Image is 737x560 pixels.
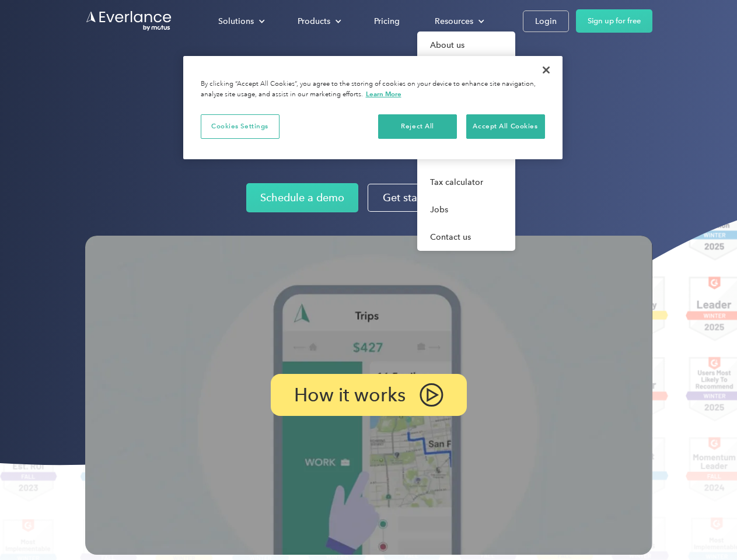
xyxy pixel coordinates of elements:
div: Solutions [207,11,274,32]
a: Tax calculator [417,169,515,196]
p: How it works [294,388,406,402]
button: Accept All Cookies [466,114,545,139]
nav: Resources [417,32,515,251]
a: Pricing [362,11,411,32]
button: Close [533,57,559,83]
div: Cookie banner [183,56,563,159]
a: Go to homepage [85,10,173,32]
div: Resources [423,11,494,32]
div: Products [298,14,330,29]
a: Login [523,10,569,32]
a: Schedule a demo [246,183,358,212]
a: Sign up for free [576,9,652,33]
a: About us [417,32,515,59]
button: Cookies Settings [201,114,280,139]
div: Resources [435,14,473,29]
a: More information about your privacy, opens in a new tab [366,90,401,98]
div: Login [535,14,557,29]
button: Reject All [378,114,457,139]
div: Pricing [374,14,400,29]
a: Jobs [417,196,515,223]
a: Contact us [417,223,515,251]
input: Submit [86,69,145,94]
div: By clicking “Accept All Cookies”, you agree to the storing of cookies on your device to enhance s... [201,79,545,100]
a: Get started for free [368,184,491,212]
div: Solutions [218,14,254,29]
div: Products [286,11,351,32]
div: Privacy [183,56,563,159]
